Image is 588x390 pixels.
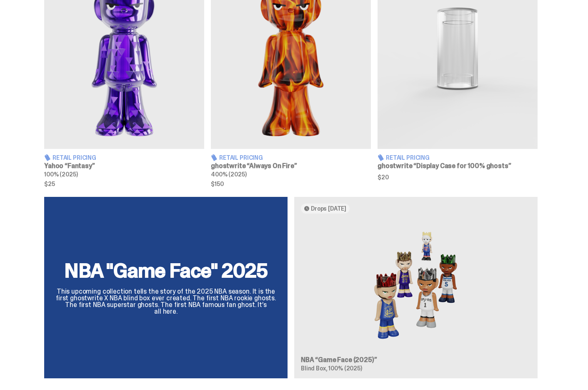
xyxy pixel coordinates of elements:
[211,171,246,178] span: 400% (2025)
[311,205,346,212] span: Drops [DATE]
[301,357,531,363] h3: NBA “Game Face (2025)”
[54,288,278,315] p: This upcoming collection tells the story of the 2025 NBA season. It is the first ghostwrite X NBA...
[53,155,96,161] span: Retail Pricing
[211,181,371,187] span: $150
[301,365,328,372] span: Blind Box,
[328,365,362,372] span: 100% (2025)
[44,181,204,187] span: $25
[211,163,371,169] h3: ghostwrite “Always On Fire”
[44,163,204,169] h3: Yahoo “Fantasy”
[378,174,538,180] span: $20
[378,163,538,169] h3: ghostwrite “Display Case for 100% ghosts”
[301,220,531,350] img: Game Face (2025)
[54,261,278,281] h2: NBA "Game Face" 2025
[386,155,430,161] span: Retail Pricing
[44,171,78,178] span: 100% (2025)
[219,155,263,161] span: Retail Pricing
